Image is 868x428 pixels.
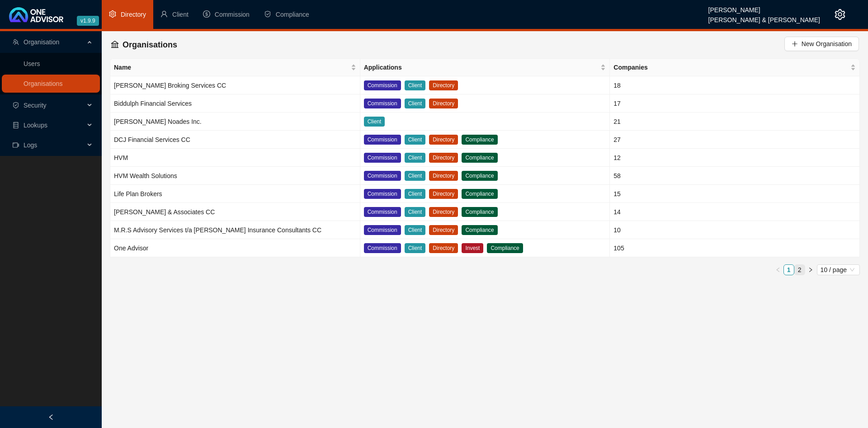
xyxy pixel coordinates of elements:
[610,76,860,94] td: 18
[784,265,794,275] a: 1
[24,122,47,129] span: Lookups
[429,243,458,253] span: Directory
[613,62,849,72] span: Companies
[817,264,860,275] div: Page Size
[821,265,856,275] span: 10 / page
[123,40,177,49] span: Organisations
[783,264,794,275] li: 1
[429,225,458,235] span: Directory
[13,142,19,148] span: video-camera
[110,239,360,257] td: One Advisor
[360,59,610,76] th: Applications
[24,102,47,109] span: Security
[110,94,360,113] td: Biddulph Financial Services
[364,62,599,72] span: Applications
[114,62,349,72] span: Name
[429,80,458,90] span: Directory
[24,38,59,46] span: Organisation
[795,265,805,275] a: 2
[805,264,816,275] button: right
[610,185,860,203] td: 15
[364,135,401,145] span: Commission
[610,149,860,167] td: 12
[24,141,37,149] span: Logs
[610,167,860,185] td: 58
[405,189,426,199] span: Client
[792,41,798,47] span: plus
[48,414,54,420] span: left
[172,11,189,18] span: Client
[462,153,497,163] span: Compliance
[708,12,820,22] div: [PERSON_NAME] & [PERSON_NAME]
[215,11,250,18] span: Commission
[364,171,401,181] span: Commission
[110,203,360,221] td: [PERSON_NAME] & Associates CC
[405,153,426,163] span: Client
[121,11,146,18] span: Directory
[364,117,385,127] span: Client
[13,122,19,128] span: database
[462,225,497,235] span: Compliance
[364,80,401,90] span: Commission
[13,39,19,45] span: team
[264,10,271,18] span: safety
[610,203,860,221] td: 14
[364,243,401,253] span: Commission
[109,10,116,18] span: setting
[110,59,360,76] th: Name
[805,264,816,275] li: Next Page
[110,221,360,239] td: M.R.S Advisory Services t/a [PERSON_NAME] Insurance Consultants CC
[429,99,458,108] span: Directory
[429,171,458,181] span: Directory
[364,207,401,217] span: Commission
[364,99,401,108] span: Commission
[110,185,360,203] td: Life Plan Brokers
[802,39,852,49] span: New Organisation
[160,10,168,18] span: user
[276,11,309,18] span: Compliance
[610,94,860,113] td: 17
[784,37,859,51] button: New Organisation
[462,135,497,145] span: Compliance
[773,264,783,275] button: left
[24,80,62,87] a: Organisations
[110,131,360,149] td: DCJ Financial Services CC
[110,167,360,185] td: HVM Wealth Solutions
[405,80,426,90] span: Client
[429,135,458,145] span: Directory
[203,10,210,18] span: dollar
[364,153,401,163] span: Commission
[405,171,426,181] span: Client
[462,207,497,217] span: Compliance
[610,59,860,76] th: Companies
[13,102,19,108] span: safety-certificate
[429,207,458,217] span: Directory
[794,264,805,275] li: 2
[405,207,426,217] span: Client
[405,225,426,235] span: Client
[111,40,119,48] span: bank
[110,76,360,94] td: [PERSON_NAME] Broking Services CC
[487,243,523,253] span: Compliance
[462,171,497,181] span: Compliance
[405,135,426,145] span: Client
[364,189,401,199] span: Commission
[110,149,360,167] td: HVM
[808,267,813,273] span: right
[610,239,860,257] td: 105
[835,9,845,20] span: setting
[610,113,860,131] td: 21
[9,7,63,22] img: 2df55531c6924b55f21c4cf5d4484680-logo-light.svg
[429,189,458,199] span: Directory
[405,243,426,253] span: Client
[462,243,483,253] span: Invest
[429,153,458,163] span: Directory
[405,99,426,108] span: Client
[775,267,781,273] span: left
[773,264,783,275] li: Previous Page
[708,2,820,12] div: [PERSON_NAME]
[110,113,360,131] td: [PERSON_NAME] Noades Inc.
[610,131,860,149] td: 27
[610,221,860,239] td: 10
[462,189,497,199] span: Compliance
